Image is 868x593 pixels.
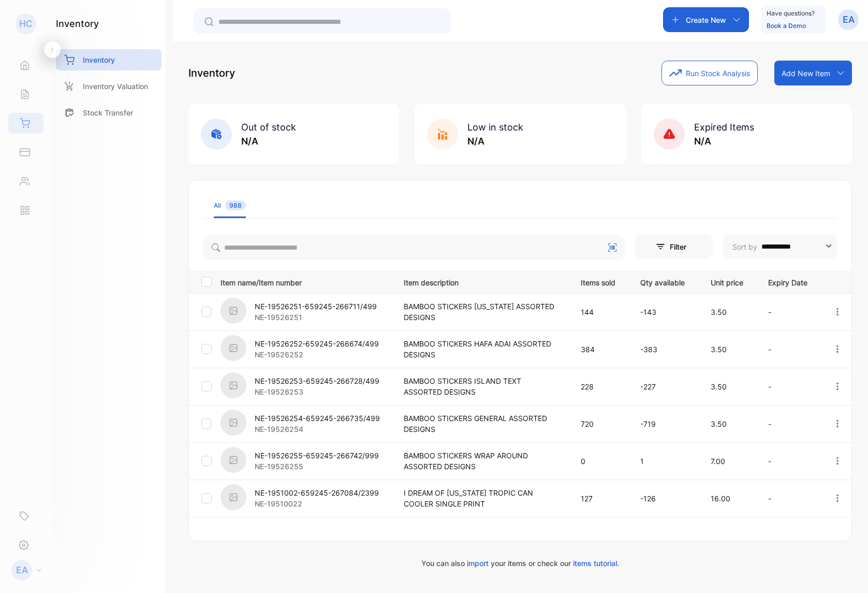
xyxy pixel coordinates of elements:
[220,372,246,398] img: item
[711,382,727,391] span: 3.50
[768,381,812,392] p: -
[694,134,754,148] p: N/A
[16,563,28,577] p: EA
[711,457,725,466] span: 7.00
[255,375,379,386] p: NE-19526253-659245-266728/499
[255,498,379,509] p: NE-19510022
[640,381,689,392] p: -227
[661,61,758,85] button: Run Stock Analysis
[19,17,33,31] p: HC
[640,418,689,429] p: -719
[768,307,812,317] p: -
[83,54,115,65] p: Inventory
[56,76,161,97] a: Inventory Valuation
[467,559,489,568] span: import
[83,107,133,118] p: Stock Transfer
[404,375,560,397] p: BAMBOO STICKERS ISLAND TEXT ASSORTED DESIGNS
[404,275,560,288] p: Item description
[768,344,812,355] p: -
[255,450,379,461] p: NE-19526255-659245-266742/999
[767,22,806,30] a: Book a Demo
[255,338,379,349] p: NE-19526252-659245-266674/499
[711,308,727,316] span: 3.50
[768,418,812,429] p: -
[782,68,830,79] p: Add New Item
[220,410,246,436] img: item
[581,456,619,467] p: 0
[255,424,380,435] p: NE-19526254
[404,338,560,360] p: BAMBOO STICKERS HAFA ADAI ASSORTED DESIGNS
[220,335,246,361] img: item
[767,8,815,19] p: Have questions?
[255,487,379,498] p: NE-1951002-659245-267084/2399
[255,386,379,397] p: NE-19526253
[255,413,380,424] p: NE-19526254-659245-266735/499
[640,307,689,317] p: -143
[56,102,161,123] a: Stock Transfer
[467,134,523,148] p: N/A
[188,65,235,81] p: Inventory
[732,241,757,252] p: Sort by
[711,275,747,288] p: Unit price
[404,301,560,323] p: BAMBOO STICKERS [US_STATE] ASSORTED DESIGNS
[686,15,726,25] p: Create New
[838,7,859,32] button: EA
[581,275,619,288] p: Items sold
[404,450,560,472] p: BAMBOO STICKERS WRAP AROUND ASSORTED DESIGNS
[768,493,812,504] p: -
[663,7,749,32] button: Create New
[581,344,619,355] p: 384
[56,17,99,31] h1: inventory
[768,456,812,467] p: -
[581,381,619,392] p: 228
[404,413,560,435] p: BAMBOO STICKERS GENERAL ASSORTED DESIGNS
[255,301,377,312] p: NE-19526251-659245-266711/499
[225,200,246,210] span: 988
[188,558,852,569] p: You can also your items or check our
[255,461,379,472] p: NE-19526255
[711,345,727,354] span: 3.50
[640,344,689,355] p: -383
[768,275,812,288] p: Expiry Date
[640,456,689,467] p: 1
[723,234,837,259] button: Sort by
[56,49,161,70] a: Inventory
[467,122,523,133] span: Low in stock
[220,447,246,473] img: item
[581,493,619,504] p: 127
[573,559,619,568] span: items tutorial.
[255,312,377,323] p: NE-19526251
[694,122,754,133] span: Expired Items
[640,275,689,288] p: Qty available
[711,420,727,428] span: 3.50
[220,275,391,288] p: Item name/Item number
[404,487,560,509] p: I DREAM OF [US_STATE] TROPIC CAN COOLER SINGLE PRINT
[581,418,619,429] p: 720
[255,349,379,360] p: NE-19526252
[241,122,296,133] span: Out of stock
[220,298,246,324] img: item
[214,201,246,210] div: All
[711,494,730,503] span: 16.00
[843,13,855,26] p: EA
[581,307,619,317] p: 144
[241,134,296,148] p: N/A
[220,484,246,510] img: item
[640,493,689,504] p: -126
[83,81,148,92] p: Inventory Valuation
